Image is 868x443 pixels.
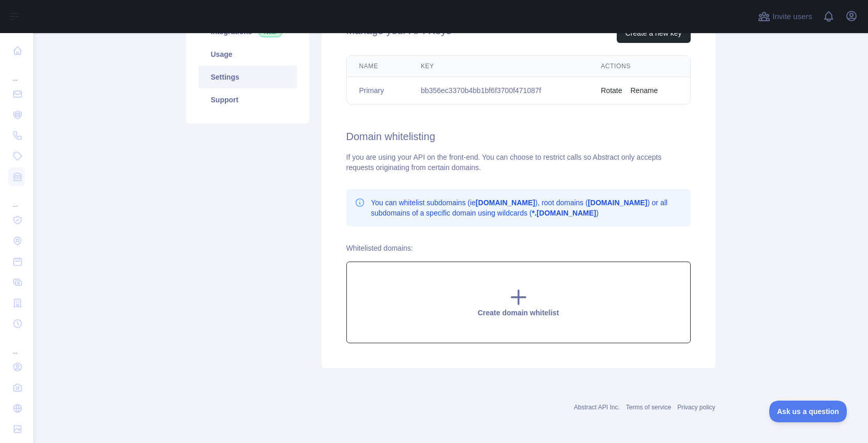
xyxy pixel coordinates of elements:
[199,66,297,88] a: Settings
[199,43,297,66] a: Usage
[601,85,622,96] button: Rotate
[756,8,814,25] button: Invite users
[346,129,691,144] h2: Domain whitelisting
[478,309,559,317] span: Create domain whitelist
[347,56,408,77] th: Name
[574,404,620,411] a: Abstract API Inc.
[772,11,812,23] span: Invite users
[631,85,658,96] button: Rename
[8,62,25,83] div: ...
[371,197,682,218] p: You can whitelist subdomains (ie ), root domains ( ) or all subdomains of a specific domain using...
[408,56,588,77] th: Key
[347,77,408,104] td: Primary
[346,244,413,252] label: Whitelisted domains:
[617,23,691,43] button: Create a new key
[199,88,297,111] a: Support
[346,23,451,43] h2: Manage your API Keys
[8,335,25,356] div: ...
[408,77,588,104] td: bb356ec3370b4bb1bf6f3700f471087f
[626,404,671,411] a: Terms of service
[476,198,535,207] b: [DOMAIN_NAME]
[769,401,847,422] iframe: Toggle Customer Support
[677,404,715,411] a: Privacy policy
[8,188,25,209] div: ...
[588,198,647,207] b: [DOMAIN_NAME]
[346,152,691,173] div: If you are using your API on the front-end. You can choose to restrict calls so Abstract only acc...
[532,209,596,217] b: *.[DOMAIN_NAME]
[588,56,690,77] th: Actions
